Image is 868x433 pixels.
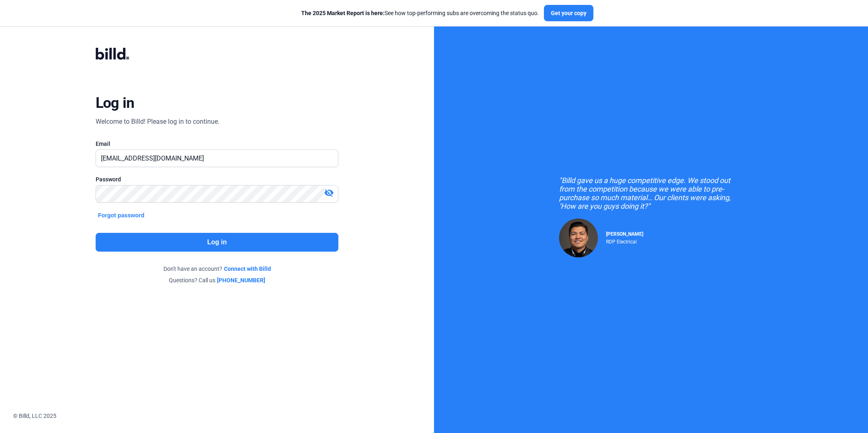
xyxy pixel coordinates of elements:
[96,265,339,273] div: Don't have an account?
[96,175,339,183] div: Password
[96,276,339,284] div: Questions? Call us
[217,276,265,284] a: [PHONE_NUMBER]
[224,265,271,273] a: Connect with Billd
[324,188,334,198] mat-icon: visibility_off
[96,140,339,148] div: Email
[559,176,743,210] div: "Billd gave us a huge competitive edge. We stood out from the competition because we were able to...
[96,211,147,220] button: Forgot password
[544,5,593,21] button: Get your copy
[559,219,598,257] img: Raul Pacheco
[96,233,339,252] button: Log in
[301,9,539,17] div: See how top-performing subs are overcoming the status quo.
[301,10,385,16] span: The 2025 Market Report is here:
[96,94,134,112] div: Log in
[606,237,643,245] div: RDP Electrical
[96,117,219,127] div: Welcome to Billd! Please log in to continue.
[606,231,643,237] span: [PERSON_NAME]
